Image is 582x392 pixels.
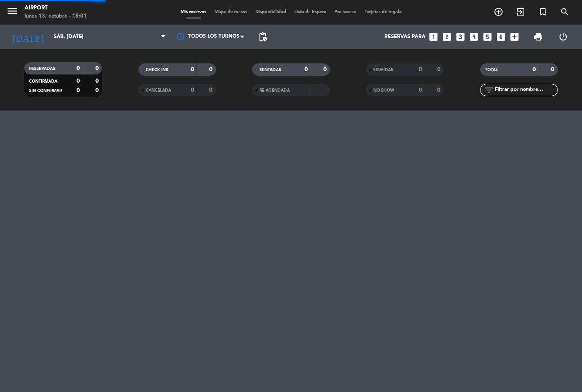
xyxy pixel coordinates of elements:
[551,67,556,72] strong: 0
[29,67,55,71] span: RESERVADAS
[384,34,425,40] span: Reservas para
[176,10,210,14] span: Mis reservas
[533,32,543,42] span: print
[259,88,290,92] span: RE AGENDADA
[146,68,168,72] span: CHECK INS
[494,86,557,95] input: Filtrar por nombre...
[29,79,57,83] span: CONFIRMADA
[6,28,50,46] i: [DATE]
[210,10,251,14] span: Mapa de mesas
[428,32,439,42] i: looks_one
[146,88,171,92] span: CANCELADA
[485,68,498,72] span: TOTAL
[538,7,548,17] i: turned_in_not
[442,32,452,42] i: looks_two
[455,32,466,42] i: looks_3
[209,87,214,93] strong: 0
[437,87,442,93] strong: 0
[361,10,406,14] span: Tarjetas de regalo
[558,32,568,42] i: power_settings_new
[95,88,100,93] strong: 0
[482,32,493,42] i: looks_5
[191,67,194,72] strong: 0
[330,10,361,14] span: Pre-acceso
[419,87,422,93] strong: 0
[76,32,86,42] i: arrow_drop_down
[209,67,214,72] strong: 0
[560,7,570,17] i: search
[373,68,393,72] span: SERVIDAS
[516,7,526,17] i: exit_to_app
[95,78,100,84] strong: 0
[484,85,494,95] i: filter_list
[469,32,479,42] i: looks_4
[259,68,281,72] span: SENTADAS
[509,32,520,42] i: add_box
[77,88,80,93] strong: 0
[77,78,80,84] strong: 0
[305,67,308,72] strong: 0
[6,5,18,20] button: menu
[258,32,268,42] span: pending_actions
[251,10,290,14] span: Disponibilidad
[323,67,328,72] strong: 0
[95,65,100,71] strong: 0
[290,10,330,14] span: Lista de Espera
[373,88,394,92] span: NO SHOW
[496,32,506,42] i: looks_6
[6,5,18,17] i: menu
[532,67,536,72] strong: 0
[25,4,87,12] div: Airport
[494,7,503,17] i: add_circle_outline
[191,87,194,93] strong: 0
[419,67,422,72] strong: 0
[77,65,80,71] strong: 0
[25,12,87,20] div: lunes 13. octubre - 18:01
[551,25,576,49] div: LOG OUT
[29,89,62,93] span: SIN CONFIRMAR
[437,67,442,72] strong: 0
